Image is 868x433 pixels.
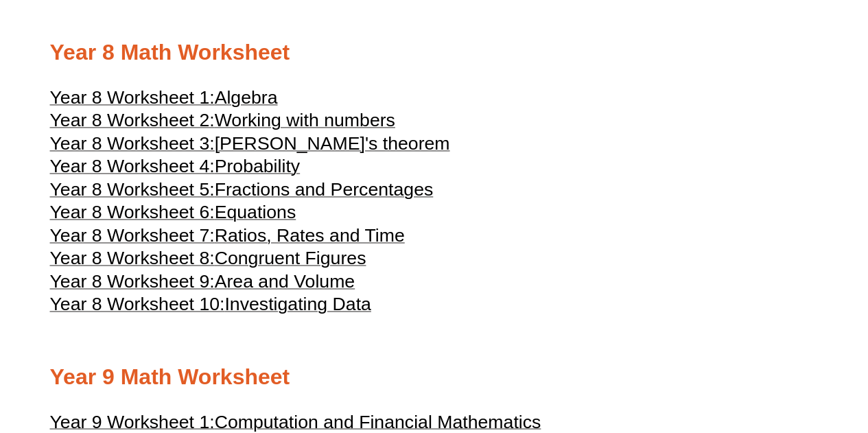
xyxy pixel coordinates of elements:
span: Year 8 Worksheet 8: [50,248,215,268]
span: Year 8 Worksheet 7: [50,225,215,246]
span: Investigating Data [224,294,371,314]
span: Equations [215,202,296,222]
a: Year 8 Worksheet 5:Fractions and Percentages [50,185,434,199]
span: Year 8 Worksheet 3: [50,133,215,154]
span: Year 8 Worksheet 4: [50,156,215,176]
a: Year 8 Worksheet 3:[PERSON_NAME]'s theorem [50,139,450,153]
span: Year 8 Worksheet 2: [50,110,215,130]
span: Probability [215,156,300,176]
span: Ratios, Rates and Time [215,225,405,246]
iframe: Chat Widget [640,278,868,433]
span: Algebra [215,87,278,108]
a: Year 8 Worksheet 9:Area and Volume [50,277,355,291]
span: [PERSON_NAME]'s theorem [215,133,450,154]
span: Congruent Figures [215,248,366,268]
span: Year 8 Worksheet 5: [50,179,215,200]
h2: Year 8 Math Worksheet [50,38,819,67]
span: Area and Volume [215,271,355,292]
span: Year 9 Worksheet 1: [50,411,215,432]
a: Year 8 Worksheet 7:Ratios, Rates and Time [50,231,405,245]
span: Year 8 Worksheet 10: [50,294,225,314]
a: Year 8 Worksheet 1:Algebra [50,93,278,107]
span: Year 8 Worksheet 1: [50,87,215,108]
a: Year 8 Worksheet 10:Investigating Data [50,300,371,314]
a: Year 9 Worksheet 1:Computation and Financial Mathematics [50,417,541,431]
span: Computation and Financial Mathematics [215,411,541,432]
span: Year 8 Worksheet 9: [50,271,215,292]
a: Year 8 Worksheet 4:Probability [50,162,301,176]
span: Year 8 Worksheet 6: [50,202,215,222]
span: Fractions and Percentages [215,179,434,200]
h2: Year 9 Math Worksheet [50,362,819,391]
a: Year 8 Worksheet 8:Congruent Figures [50,254,366,268]
span: Working with numbers [215,110,395,130]
a: Year 8 Worksheet 6:Equations [50,208,296,222]
a: Year 8 Worksheet 2:Working with numbers [50,116,395,130]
